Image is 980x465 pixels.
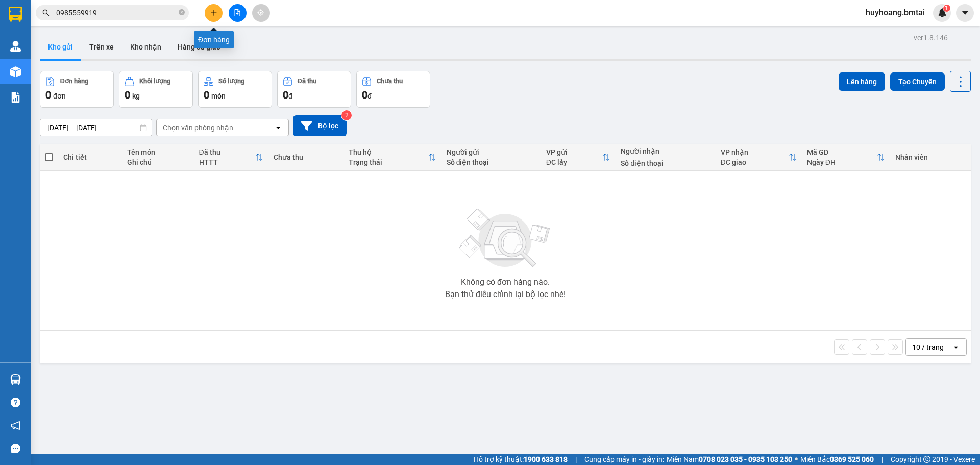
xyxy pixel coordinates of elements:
svg: open [952,343,960,351]
div: HTTT [199,158,256,166]
div: Số lượng [218,78,244,85]
div: Chi tiết [63,153,116,161]
div: ĐC lấy [546,158,603,166]
span: plus [210,9,217,16]
button: caret-down [956,4,974,22]
div: Chưa thu [274,153,338,161]
span: close-circle [179,9,185,15]
span: notification [11,421,20,430]
span: Miền Nam [667,454,792,465]
sup: 1 [943,5,950,12]
span: close-circle [179,8,185,18]
div: Đã thu [298,78,316,85]
button: Trên xe [81,35,122,59]
div: Mã GD [807,148,877,156]
div: Ghi chú [127,158,189,166]
strong: 1900 633 818 [524,455,568,463]
div: Trạng thái [349,158,428,166]
img: svg+xml;base64,PHN2ZyBjbGFzcz0ibGlzdC1wbHVnX19zdmciIHhtbG5zPSJodHRwOi8vd3d3LnczLm9yZy8yMDAwL3N2Zy... [454,203,556,274]
span: 0 [125,89,130,101]
div: Người nhận [621,147,710,155]
img: logo-vxr [9,7,22,22]
span: message [11,444,20,453]
button: Hàng đã giao [169,35,229,59]
th: Toggle SortBy [541,144,616,171]
span: 1 [945,5,948,12]
th: Toggle SortBy [194,144,269,171]
button: file-add [229,4,247,22]
img: solution-icon [10,92,21,103]
div: Ngày ĐH [807,158,877,166]
div: Số điện thoại [447,158,536,166]
span: 0 [204,89,209,101]
button: Khối lượng0kg [119,71,193,108]
button: Kho nhận [122,35,169,59]
div: Thu hộ [349,148,428,156]
span: Hỗ trợ kỹ thuật: [474,454,568,465]
button: Lên hàng [839,72,885,91]
div: ĐC giao [721,158,789,166]
span: Miền Bắc [800,454,874,465]
th: Toggle SortBy [344,144,442,171]
button: plus [205,4,223,22]
strong: 0369 525 060 [830,455,874,463]
button: Chưa thu0đ [356,71,430,108]
button: Kho gửi [40,35,81,59]
div: Người gửi [447,148,536,156]
div: 10 / trang [912,342,944,352]
div: VP nhận [721,148,789,156]
div: Khối lượng [139,78,170,85]
span: search [42,9,50,16]
sup: 2 [341,110,352,120]
button: aim [252,4,270,22]
div: Bạn thử điều chỉnh lại bộ lọc nhé! [445,290,566,299]
span: aim [257,9,264,16]
span: đơn [53,92,66,100]
input: Tìm tên, số ĐT hoặc mã đơn [56,7,177,18]
div: Chưa thu [377,78,403,85]
button: Số lượng0món [198,71,272,108]
span: kg [132,92,140,100]
img: warehouse-icon [10,41,21,52]
div: Đơn hàng [60,78,88,85]
span: 0 [362,89,367,101]
th: Toggle SortBy [802,144,890,171]
span: | [575,454,577,465]
span: file-add [234,9,241,16]
input: Select a date range. [40,119,152,136]
div: ver 1.8.146 [914,32,948,43]
span: đ [288,92,292,100]
span: caret-down [961,8,970,17]
button: Đã thu0đ [277,71,351,108]
button: Bộ lọc [293,115,347,136]
span: 0 [45,89,51,101]
div: VP gửi [546,148,603,156]
span: question-circle [11,398,20,407]
svg: open [274,124,282,132]
span: ⚪️ [795,457,798,461]
strong: 0708 023 035 - 0935 103 250 [699,455,792,463]
button: Tạo Chuyến [890,72,945,91]
div: Tên món [127,148,189,156]
img: warehouse-icon [10,66,21,77]
div: Không có đơn hàng nào. [461,278,550,286]
span: huyhoang.bmtai [857,6,933,19]
img: warehouse-icon [10,374,21,385]
img: icon-new-feature [938,8,947,17]
th: Toggle SortBy [716,144,802,171]
span: copyright [923,456,930,463]
span: | [881,454,883,465]
span: đ [367,92,372,100]
div: Đã thu [199,148,256,156]
span: 0 [283,89,288,101]
span: Cung cấp máy in - giấy in: [584,454,664,465]
span: món [211,92,226,100]
div: Số điện thoại [621,159,710,167]
div: Nhân viên [895,153,966,161]
div: Chọn văn phòng nhận [163,123,233,133]
button: Đơn hàng0đơn [40,71,114,108]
